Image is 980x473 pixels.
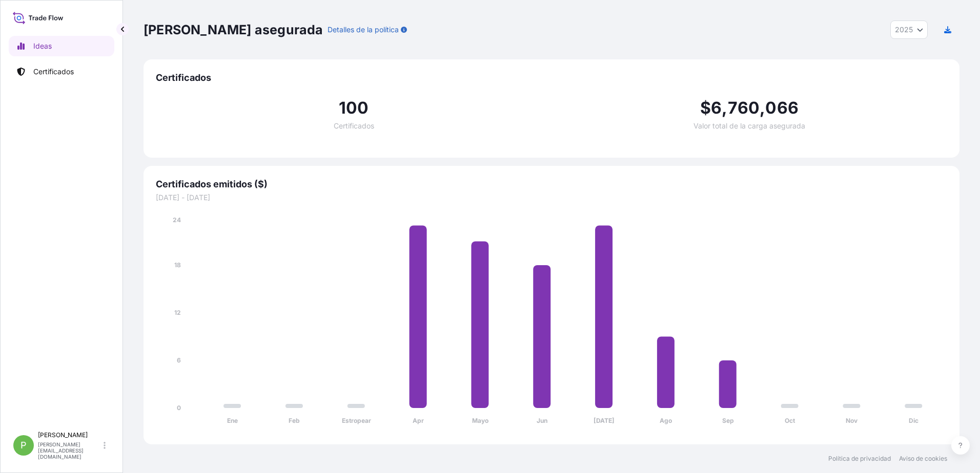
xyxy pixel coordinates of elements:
[9,61,114,82] a: Certificados
[693,122,805,130] span: Valor total de la carga asegurada
[413,417,424,424] tspan: Apr
[156,72,947,84] span: Certificados
[227,417,238,424] tspan: Ene
[472,417,488,424] tspan: Mayo
[21,440,27,450] span: P
[174,309,181,316] tspan: 12
[722,100,727,116] span: ,
[156,178,947,190] span: Certificados emitidos ($)
[342,417,371,424] tspan: Estropear
[156,192,947,203] span: [DATE] - [DATE]
[173,216,181,224] tspan: 24
[33,41,52,51] p: Ideas
[334,122,374,130] span: Certificados
[328,25,399,35] p: Detalles de la política
[38,441,101,460] p: [PERSON_NAME][EMAIL_ADDRESS][DOMAIN_NAME]
[289,417,300,424] tspan: Feb
[895,25,913,35] span: 2025
[38,431,101,439] p: [PERSON_NAME]
[728,100,760,116] span: 760
[9,36,114,56] a: Ideas
[828,455,891,463] a: Política de privacidad
[339,100,369,116] span: 100
[890,20,928,39] button: Selector de año
[765,100,799,116] span: 066
[909,417,918,424] tspan: Dic
[722,417,734,424] tspan: Sep
[899,455,947,463] a: Aviso de cookies
[846,417,858,424] tspan: Nov
[177,356,181,364] tspan: 6
[785,417,795,424] tspan: Oct
[174,261,181,269] tspan: 18
[33,67,74,77] p: Certificados
[594,417,615,424] tspan: [DATE]
[700,100,711,116] span: $
[177,404,181,412] tspan: 0
[144,21,323,38] p: [PERSON_NAME] asegurada
[660,417,672,424] tspan: Ago
[537,417,547,424] tspan: Jun
[760,100,765,116] span: ,
[711,100,722,116] span: 6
